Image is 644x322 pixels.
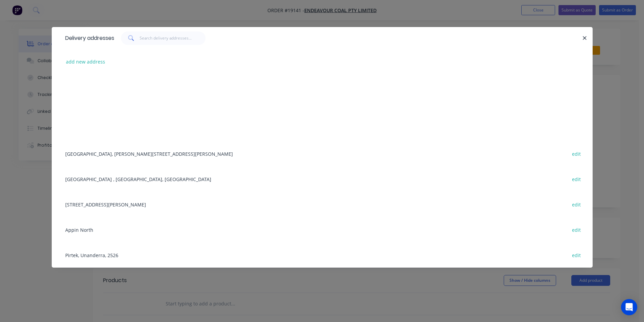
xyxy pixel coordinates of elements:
div: Pirtek, Unanderra, 2526 [62,242,582,268]
div: [STREET_ADDRESS][PERSON_NAME] [62,192,582,217]
button: edit [569,225,585,234]
div: [GEOGRAPHIC_DATA] , [GEOGRAPHIC_DATA], [GEOGRAPHIC_DATA] [62,166,582,192]
input: Search delivery addresses... [140,31,206,45]
div: Open Intercom Messenger [621,299,637,315]
button: edit [569,250,585,259]
button: add new address [63,57,109,66]
button: edit [569,174,585,183]
button: edit [569,149,585,158]
button: edit [569,200,585,209]
div: [GEOGRAPHIC_DATA], [PERSON_NAME][STREET_ADDRESS][PERSON_NAME] [62,141,582,166]
div: Delivery addresses [62,27,114,49]
div: Appin North [62,217,582,242]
